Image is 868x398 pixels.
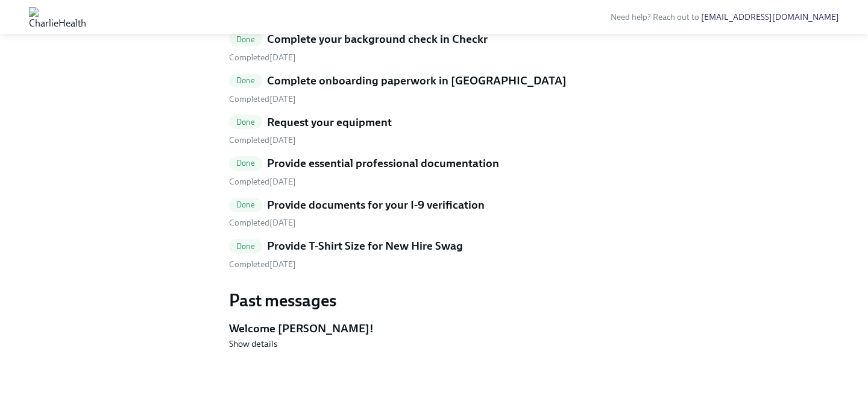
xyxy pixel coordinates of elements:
[229,218,296,228] span: Monday, August 25th 2025, 4:26 pm
[229,115,639,147] a: DoneRequest your equipment Completed[DATE]
[229,177,296,187] span: Monday, August 25th 2025, 10:48 am
[267,197,485,213] h5: Provide documents for your I-9 verification
[267,115,392,130] h5: Request your equipment
[229,52,296,63] span: Thursday, August 21st 2025, 1:06 pm
[229,321,639,336] h5: Welcome [PERSON_NAME]!
[29,7,86,27] img: CharlieHealth
[229,76,262,85] span: Done
[611,12,839,22] span: Need help? Reach out to
[267,238,463,254] h5: Provide T-Shirt Size for New Hire Swag
[229,242,262,251] span: Done
[267,73,567,89] h5: Complete onboarding paperwork in [GEOGRAPHIC_DATA]
[701,12,839,22] a: [EMAIL_ADDRESS][DOMAIN_NAME]
[229,31,639,63] a: DoneComplete your background check in Checkr Completed[DATE]
[229,259,296,270] span: Thursday, August 21st 2025, 1:11 pm
[229,289,639,311] h3: Past messages
[229,197,639,229] a: DoneProvide documents for your I-9 verification Completed[DATE]
[229,35,262,44] span: Done
[229,338,277,350] button: Show details
[229,73,639,105] a: DoneComplete onboarding paperwork in [GEOGRAPHIC_DATA] Completed[DATE]
[229,135,296,145] span: Thursday, August 21st 2025, 1:05 pm
[229,94,296,104] span: Monday, August 25th 2025, 10:49 am
[229,118,262,127] span: Done
[229,200,262,209] span: Done
[229,159,262,168] span: Done
[229,238,639,270] a: DoneProvide T-Shirt Size for New Hire Swag Completed[DATE]
[267,31,488,47] h5: Complete your background check in Checkr
[229,156,639,188] a: DoneProvide essential professional documentation Completed[DATE]
[267,156,499,171] h5: Provide essential professional documentation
